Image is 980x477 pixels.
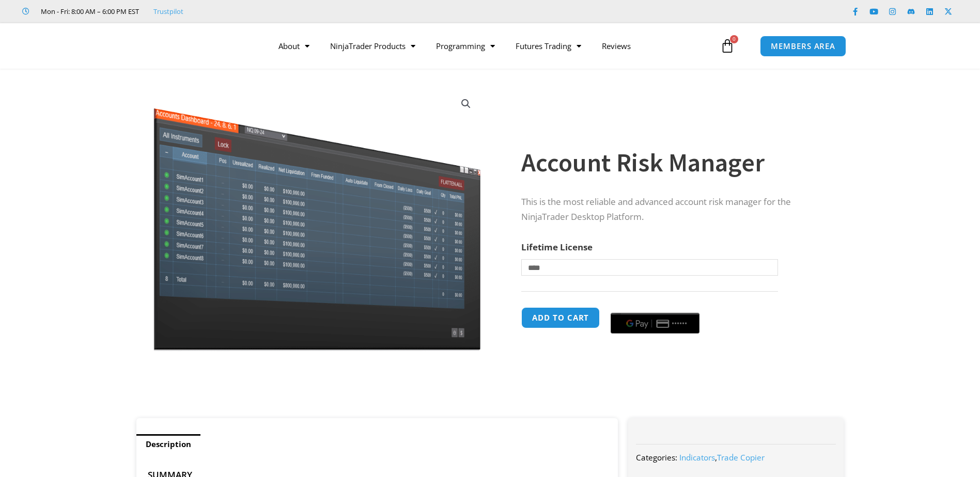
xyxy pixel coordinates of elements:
label: Lifetime License [521,241,593,253]
a: Programming [426,34,505,58]
h1: Account Risk Manager [521,145,823,181]
span: 0 [730,35,738,43]
span: , [679,452,765,463]
button: Buy with GPay [611,313,699,333]
span: MEMBERS AREA [771,42,835,50]
iframe: Secure payment input frame [609,306,702,307]
a: Indicators [679,452,715,463]
img: Screenshot 2024-08-26 15462845454 [151,87,483,351]
a: About [268,34,320,58]
a: Futures Trading [505,34,592,58]
a: MEMBERS AREA [760,36,846,57]
a: Trustpilot [153,5,183,18]
a: NinjaTrader Products [320,34,426,58]
img: LogoAI | Affordable Indicators – NinjaTrader [120,27,231,65]
button: Add to cart [521,307,600,328]
text: •••••• [672,320,688,327]
nav: Menu [268,34,718,58]
span: Categories: [636,452,677,463]
a: View full-screen image gallery [457,94,475,113]
a: Reviews [592,34,641,58]
a: 0 [705,31,750,61]
a: Trade Copier [717,452,765,463]
span: Mon - Fri: 8:00 AM – 6:00 PM EST [38,5,139,18]
a: Clear options [521,281,537,288]
p: This is the most reliable and advanced account risk manager for the NinjaTrader Desktop Platform. [521,195,823,225]
a: Description [136,434,200,454]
